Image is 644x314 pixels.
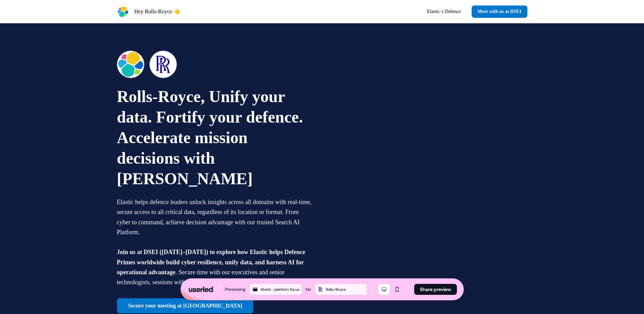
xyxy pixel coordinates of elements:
[117,86,313,189] p: Rolls-Royce, Unify your data. Fortify your defence. Accelerate mission decisions with [PERSON_NAME]
[326,286,366,292] div: Rolls-Royce
[391,284,403,295] button: Mobile mode
[306,286,311,293] div: for
[261,286,300,292] div: Ahold - platform focus
[414,284,457,295] button: Share preview
[134,8,181,16] p: Hey Rolls-Royce 👋
[225,286,246,293] div: Previewing
[421,5,466,18] a: Elastic x Defence
[117,298,254,313] a: Secure your meeting at [GEOGRAPHIC_DATA]
[117,199,312,236] span: Elastic helps defence leaders unlock insights across all domains with real-time, secure access to...
[378,284,390,295] button: Desktop mode
[117,249,305,276] span: Join us at DSEI ([DATE]–[DATE]) to explore how Elastic helps Defence Primes worldwide build cyber...
[117,269,285,286] span: . Secure time with our executives and senior technologists, sessions with our team of experts are...
[472,5,527,18] a: Meet with us at DSEI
